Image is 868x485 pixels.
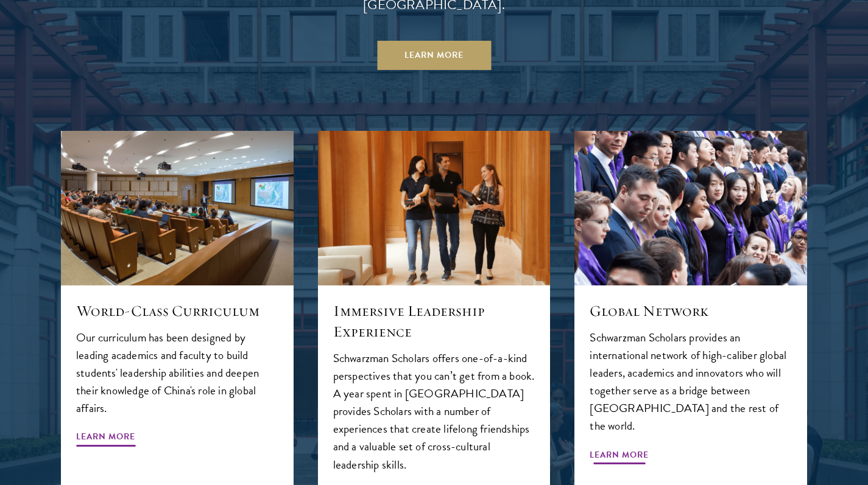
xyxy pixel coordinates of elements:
[76,329,278,417] p: Our curriculum has been designed by leading academics and faculty to build students' leadership a...
[377,41,491,70] a: Learn More
[76,301,278,321] h5: World-Class Curriculum
[590,329,792,434] p: Schwarzman Scholars provides an international network of high-caliber global leaders, academics a...
[76,429,135,448] span: Learn More
[333,349,535,473] p: Schwarzman Scholars offers one-of-a-kind perspectives that you can’t get from a book. A year spen...
[590,301,792,321] h5: Global Network
[333,301,535,342] h5: Immersive Leadership Experience
[590,447,649,466] span: Learn More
